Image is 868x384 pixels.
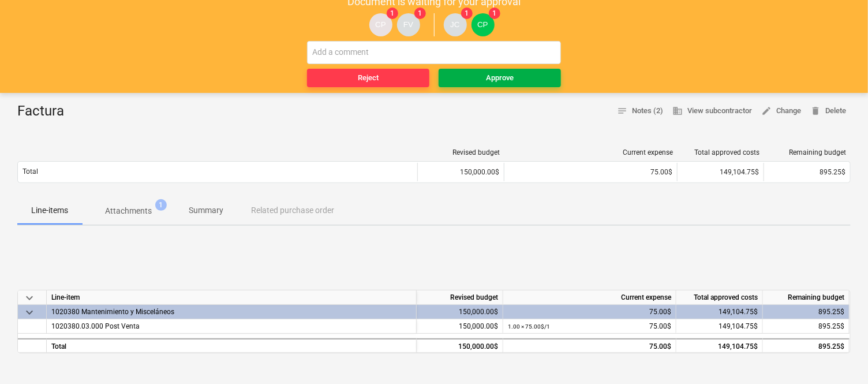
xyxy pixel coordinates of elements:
div: Revised budget [422,148,500,156]
div: 149,104.75$ [676,338,763,353]
div: Current expense [503,290,676,305]
small: 1.00 × 75.00$ / 1 [508,323,550,330]
span: 149,104.75$ [719,322,758,330]
span: Notes (2) [617,105,663,118]
div: Factura [17,102,73,121]
span: keyboard_arrow_down [23,305,36,319]
div: Approve [486,72,514,85]
span: 1 [489,8,500,19]
button: Change [757,102,806,120]
div: 150,000.00$ [417,319,503,334]
div: 75.00$ [508,319,671,334]
span: View subcontractor [672,105,752,118]
div: Remaining budget [769,148,846,156]
div: 75.00$ [508,340,671,354]
div: Reject [358,72,379,85]
span: CP [375,20,386,29]
p: Total [23,167,38,177]
span: business [672,106,683,116]
span: Delete [810,105,846,118]
div: 150,000.00$ [417,163,504,181]
div: 150,000.00$ [417,305,503,319]
div: Revised budget [417,290,503,305]
div: Fernando Vanegas [397,13,420,36]
div: Current expense [509,148,673,156]
span: edit [761,106,772,116]
div: Total [47,338,417,353]
span: delete [810,106,821,116]
span: 1 [387,8,398,19]
div: 149,104.75$ [676,305,763,319]
span: FV [403,20,413,29]
button: View subcontractor [668,102,757,120]
div: Total approved costs [682,148,759,156]
span: keyboard_arrow_down [23,291,36,305]
div: 75.00$ [508,305,671,319]
div: 895.25$ [763,338,850,353]
p: Attachments [105,205,152,217]
div: Claudia Perez [472,13,495,36]
span: Change [761,105,801,118]
div: Total approved costs [676,290,763,305]
div: Line-item [47,290,417,305]
span: notes [617,106,627,116]
span: 1 [461,8,473,19]
span: CP [477,20,488,29]
button: Approve [439,69,561,87]
div: Remaining budget [763,290,850,305]
span: 1020380.03.000 Post Venta [51,322,140,330]
iframe: Chat Widget [810,329,868,384]
span: 895.25$ [820,168,845,176]
button: Reject [307,69,429,87]
span: 1 [414,8,426,19]
button: Notes (2) [612,102,668,120]
span: JC [450,20,459,29]
div: Claudia Perez [369,13,392,36]
button: Delete [806,102,851,120]
input: Add a comment [307,41,561,64]
div: Javier Cattan [444,13,467,36]
div: 895.25$ [763,305,850,319]
span: 895.25$ [818,322,844,330]
p: Line-items [31,204,68,217]
div: 75.00$ [509,168,672,176]
div: 1020380 Mantenimiento y Misceláneos [51,305,411,319]
span: 1 [155,199,167,211]
div: 150,000.00$ [417,338,503,353]
div: 149,104.75$ [677,163,764,181]
p: Summary [189,204,223,217]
